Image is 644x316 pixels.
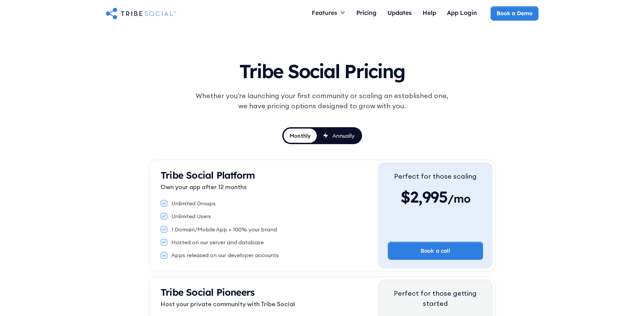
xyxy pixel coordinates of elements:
div: $2,995 [394,187,477,207]
a: Pricing [351,6,382,21]
div: Perfect for those getting started [388,288,483,309]
a: Help [417,6,442,21]
div: App Login [447,9,477,16]
div: 1 Domain/Mobile App + 100% your brand [171,226,277,233]
div: Updates [387,9,412,16]
div: Help [423,9,436,16]
div: Whether you're launching your first community or scaling an established one, we have pricing opti... [192,91,452,111]
a: home [106,6,176,20]
span: /mo [448,192,470,209]
div: Features [312,9,337,16]
div: Hosted on our server and database [171,239,264,246]
h1: Tribe Social Pricing [165,54,479,85]
a: Book a call [388,242,483,260]
a: App Login [442,6,482,21]
div: Features [306,6,351,19]
p: Host your private community with Tribe Social [161,299,379,309]
div: Perfect for those scaling [394,171,477,181]
div: Unlimited Groups [171,200,216,207]
div: Pricing [356,9,377,16]
p: Own your app after 12 months [161,182,379,191]
strong: Tribe Social Pioneers [161,286,255,298]
div: Unlimited Users [171,212,211,220]
div: Annually [332,132,355,139]
div: Apps released on our developer accounts [171,251,279,259]
a: Updates [382,6,417,21]
strong: Tribe Social Platform [161,169,255,181]
a: Book a Demo [491,6,538,20]
div: Monthly [290,132,311,139]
